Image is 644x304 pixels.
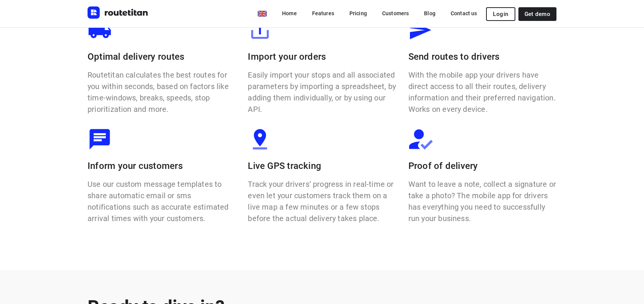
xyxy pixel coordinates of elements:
a: Blog [418,6,442,20]
p: Easily import your stops and all associated parameters by importing a spreadsheet, by adding them... [248,69,396,115]
p: Inform your customers [88,159,236,172]
p: Track your drivers’ progress in real-time or even let your customers track them on a live map a f... [248,178,396,224]
p: Send routes to drivers [408,50,556,63]
p: Import your orders [248,50,396,63]
a: Features [306,6,340,20]
a: Contact us [445,6,483,20]
a: Routetitan [88,6,148,21]
p: Live GPS tracking [248,159,396,172]
button: Login [486,7,515,21]
p: Use our custom message templates to share automatic email or sms notifications such as accurate e... [88,178,236,224]
p: Optimal delivery routes [88,50,236,63]
a: Customers [376,6,415,20]
a: Home [276,6,303,20]
a: Pricing [343,6,373,20]
p: Routetitan calculates the best routes for you within seconds, based on factors like time-windows,... [88,69,236,115]
a: Get demo [518,7,556,21]
p: Proof of delivery [408,159,556,172]
p: With the mobile app your drivers have direct access to all their routes, delivery information and... [408,69,556,115]
span: Login [493,11,508,17]
img: Routetitan logo [88,6,148,19]
p: Want to leave a note, collect a signature or take a photo? The mobile app for drivers has everyth... [408,178,556,224]
span: Get demo [524,11,550,17]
